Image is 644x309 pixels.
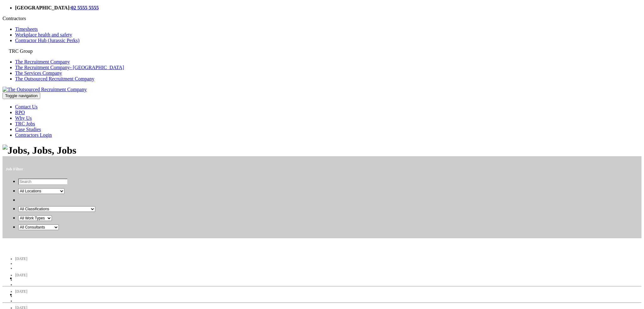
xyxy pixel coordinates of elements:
[15,115,32,121] a: Why Us
[15,38,80,43] a: Contractor Hub (Jurassic Perks)
[15,257,641,261] li: [DATE]
[15,59,70,64] a: The Recruitment Company
[15,132,52,138] a: Contractors Login
[3,92,40,99] button: Toggle navigation
[15,65,124,70] a: The Recruitment Company- [GEOGRAPHIC_DATA]
[71,5,99,10] a: 02 5555 5555
[15,273,641,278] li: [DATE]
[15,104,38,109] a: Contact Us
[9,48,33,54] a: TRC Group
[6,167,638,172] h5: Job Filter
[3,59,124,82] ul: TRC Group
[3,87,87,92] img: The Outsourced Recruitment Company
[15,5,641,11] li: [GEOGRAPHIC_DATA]:
[15,26,38,32] a: Timesheets
[15,289,641,294] li: [DATE]
[3,26,124,43] ul: Contractors
[15,32,72,37] a: Workplace health and safety
[5,93,38,98] span: Toggle navigation
[15,121,35,126] a: TRC Jobs
[18,179,67,185] input: Search
[3,16,26,21] a: Contractors
[15,76,94,81] a: The Outsourced Recruitment Company
[3,145,76,156] img: Jobs, Jobs, Jobs
[15,110,25,115] a: RPO
[15,70,62,76] a: The Services Company
[15,127,41,132] a: Case Studies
